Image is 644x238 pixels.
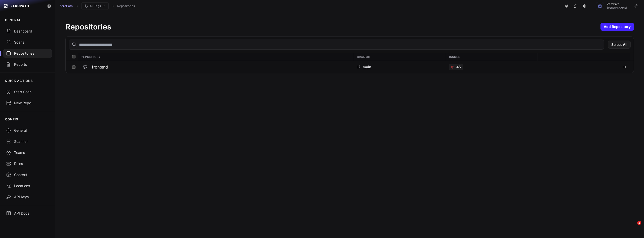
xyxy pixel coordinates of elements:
[456,64,461,70] p: 45
[59,2,135,10] nav: breadcrumb
[81,2,109,10] button: All Tags
[66,61,634,73] div: frontend main 45
[5,79,33,83] p: QUICK ACTIONS
[627,221,639,233] iframe: Intercom live chat
[600,23,634,31] button: Add Repository
[637,221,641,225] span: 1
[5,18,21,22] p: GENERAL
[6,29,49,34] div: Dashboard
[6,172,49,177] div: Context
[6,128,49,133] div: General
[6,62,49,67] div: Reports
[78,53,354,61] div: Repository
[75,4,79,8] svg: chevron right,
[354,53,446,61] div: Branch
[6,161,49,166] div: Rules
[6,139,49,144] div: Scanner
[607,7,627,9] span: [PERSON_NAME]
[446,53,538,61] div: Issues
[11,4,29,8] span: ZEROPATH
[78,61,354,73] button: frontend
[607,3,627,6] span: ZeroPath
[6,40,49,45] div: Scans
[59,4,73,8] a: ZeroPath
[65,22,111,31] h1: Repositories
[6,89,49,94] div: Start Scan
[117,4,135,8] a: Repositories
[90,4,101,8] span: All Tags
[363,64,371,70] p: main
[5,117,18,121] p: CONFIG
[6,211,49,216] div: API Docs
[6,100,49,106] div: New Repo
[111,4,115,8] svg: chevron right,
[2,2,43,10] a: ZEROPATH
[6,183,49,188] div: Locations
[92,64,108,70] h3: frontend
[6,150,49,155] div: Teams
[6,51,49,56] div: Repositories
[608,41,631,49] button: Select All
[6,194,49,199] div: API Keys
